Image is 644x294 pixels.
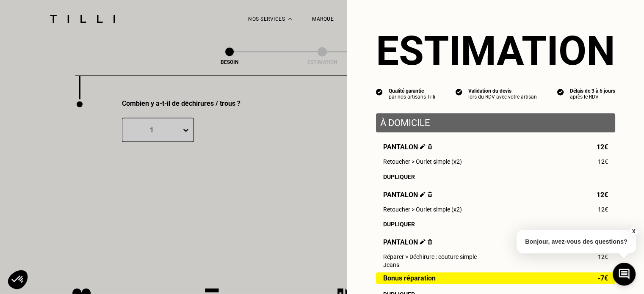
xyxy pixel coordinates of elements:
[468,88,537,94] div: Validation du devis
[380,118,611,128] p: À domicile
[468,94,537,100] div: lors du RDV avec votre artisan
[383,191,432,199] span: Pantalon
[428,239,432,245] img: Supprimer
[420,239,426,245] img: Éditer
[598,158,608,165] span: 12€
[598,275,608,282] span: -7€
[383,158,462,165] span: Retoucher > Ourlet simple (x2)
[420,144,426,149] img: Éditer
[383,221,608,228] div: Dupliquer
[629,227,638,236] button: X
[389,94,435,100] div: par nos artisans Tilli
[389,88,435,94] div: Qualité garantie
[383,143,432,151] span: Pantalon
[428,144,432,149] img: Supprimer
[597,143,608,151] span: 12€
[383,253,477,260] span: Réparer > Déchirure : couture simple
[570,94,615,100] div: après le RDV
[456,88,462,96] img: icon list info
[557,88,564,96] img: icon list info
[383,261,399,268] span: Jeans
[383,238,432,246] span: Pantalon
[517,230,636,253] p: Bonjour, avez-vous des questions?
[383,275,436,282] span: Bonus réparation
[598,206,608,213] span: 12€
[420,192,426,197] img: Éditer
[597,191,608,199] span: 12€
[376,88,383,96] img: icon list info
[570,88,615,94] div: Délais de 3 à 5 jours
[383,206,462,213] span: Retoucher > Ourlet simple (x2)
[376,27,615,74] section: Estimation
[428,192,432,197] img: Supprimer
[383,173,608,180] div: Dupliquer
